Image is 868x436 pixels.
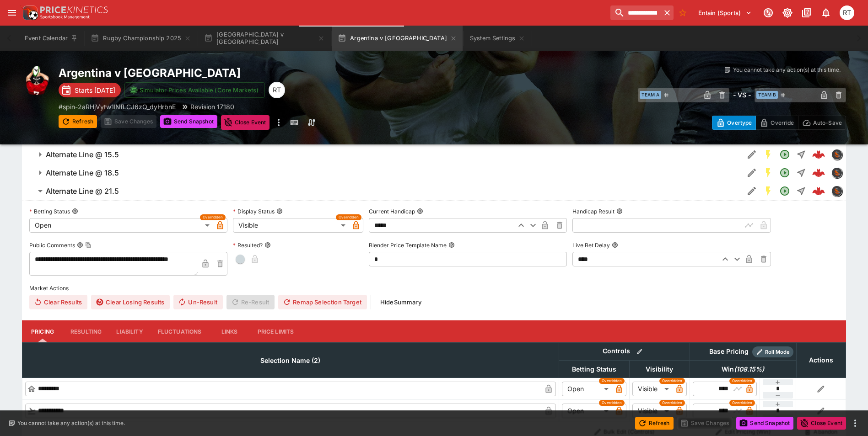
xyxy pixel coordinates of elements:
[831,186,842,197] div: sportingsolutions
[809,164,828,182] a: 670b2cc7-7c7d-4ed9-9605-ad9e8fba9e0c
[278,295,367,309] button: Remap Selection Target
[22,320,63,342] button: Pricing
[562,404,612,418] div: Open
[19,26,83,51] button: Event Calendar
[46,150,119,160] h6: Alternate Line @ 15.5
[752,346,793,357] div: Show/hide Price Roll mode configuration.
[744,146,760,163] button: Edit Detail
[22,66,51,95] img: rugby_union.png
[756,91,778,99] span: Team B
[793,183,809,199] button: Straight
[91,295,170,309] button: Clear Losing Results
[20,4,38,22] img: PriceKinetics Logo
[173,295,222,309] button: Un-Result
[190,102,234,112] p: Revision 17180
[332,26,463,51] button: Argentina v [GEOGRAPHIC_DATA]
[250,320,302,342] button: Price Limits
[63,320,109,342] button: Resulting
[226,295,275,309] span: Re-Result
[22,145,744,164] button: Alternate Line @ 15.5
[616,208,623,214] button: Handicap Result
[29,281,839,295] label: Market Actions
[796,343,846,378] th: Actions
[250,355,330,366] span: Selection Name (2)
[760,183,776,199] button: SGM Enabled
[29,207,70,215] p: Betting Status
[809,145,828,164] a: 3b7ed53f-799e-477f-8034-31508c463adc
[712,364,774,375] span: Win(108.15%)
[831,149,842,160] div: sportingsolutions
[640,91,661,99] span: Team A
[712,116,756,130] button: Overtype
[779,167,790,178] svg: Open
[793,165,809,181] button: Straight
[798,5,815,21] button: Documentation
[562,364,626,375] span: Betting Status
[733,66,841,74] p: You cannot take any action(s) at this time.
[221,115,270,130] button: Close Event
[276,208,283,214] button: Display Status
[559,343,690,361] th: Controls
[727,118,752,128] p: Overtype
[734,364,764,375] em: ( 108.15 %)
[832,168,842,178] img: sportingsolutions
[832,186,842,196] img: sportingsolutions
[417,208,423,214] button: Current Handicap
[22,182,744,200] button: Alternate Line @ 21.5
[602,400,622,406] span: Overridden
[693,5,757,20] button: Select Tenant
[809,182,828,200] a: 86f06f29-2bed-4a09-bd6d-f912dd7f5a99
[562,382,612,396] div: Open
[779,5,796,21] button: Toggle light/dark mode
[761,348,793,356] span: Roll Mode
[793,146,809,163] button: Straight
[732,378,752,384] span: Overridden
[832,149,842,160] img: sportingsolutions
[812,148,825,161] img: logo-cerberus--red.svg
[744,183,760,199] button: Edit Detail
[572,241,610,249] p: Live Bet Delay
[733,90,751,100] h6: - VS -
[199,26,330,51] button: [GEOGRAPHIC_DATA] v [GEOGRAPHIC_DATA]
[151,320,209,342] button: Fluctuations
[46,186,119,196] h6: Alternate Line @ 21.5
[840,5,854,20] div: Richard Tatton
[812,185,825,197] img: logo-cerberus--red.svg
[632,404,672,418] div: Visible
[632,382,672,396] div: Visible
[634,346,646,357] button: Bulk edit
[85,242,92,248] button: Copy To Clipboard
[831,167,842,178] div: sportingsolutions
[233,218,349,233] div: Visible
[736,417,793,430] button: Send Snapshot
[732,400,752,406] span: Overridden
[209,320,250,342] button: Links
[776,165,793,181] button: Open
[339,214,359,220] span: Overridden
[40,6,108,13] img: PriceKinetics
[40,15,90,19] img: Sportsbook Management
[812,148,825,161] div: 3b7ed53f-799e-477f-8034-31508c463adc
[273,115,284,130] button: more
[760,165,776,181] button: SGM Enabled
[59,102,176,112] p: Copy To Clipboard
[264,242,271,248] button: Resulted?
[812,166,825,179] div: 670b2cc7-7c7d-4ed9-9605-ad9e8fba9e0c
[779,186,790,197] svg: Open
[797,417,846,430] button: Close Event
[464,26,531,51] button: System Settings
[369,241,447,249] p: Blender Price Template Name
[813,118,842,128] p: Auto-Save
[124,82,265,98] button: Simulator Prices Available (Core Markets)
[75,85,115,95] p: Starts [DATE]
[798,116,846,130] button: Auto-Save
[675,5,690,20] button: No Bookmarks
[572,207,615,215] p: Handicap Result
[610,5,661,20] input: search
[203,214,223,220] span: Overridden
[818,5,834,21] button: Notifications
[850,418,861,429] button: more
[776,146,793,163] button: Open
[85,26,197,51] button: Rugby Championship 2025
